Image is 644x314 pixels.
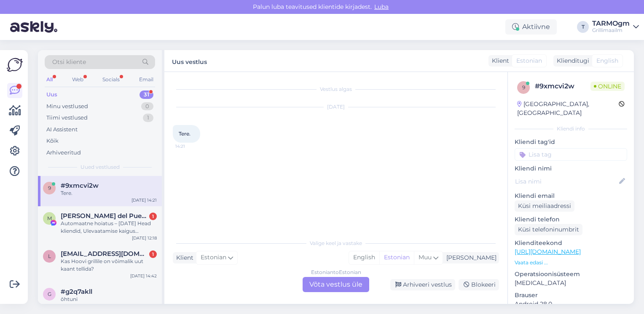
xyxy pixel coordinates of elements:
div: Aktiivne [505,19,557,35]
div: AI Assistent [46,125,78,134]
div: Klienditugi [553,56,589,65]
p: Android 28.0 [515,300,627,309]
input: Lisa tag [515,148,627,161]
p: Klienditeekond [515,239,627,247]
div: Küsi meiliaadressi [515,200,574,212]
div: Blokeeri [459,279,499,290]
div: [DATE] 14:42 [130,273,157,279]
div: [DATE] 14:21 [131,197,157,203]
span: Otsi kliente [52,58,86,67]
div: Tiimi vestlused [46,114,88,122]
img: Askly Logo [7,57,23,73]
div: Tere. [61,189,157,197]
div: [DATE] [173,103,499,111]
span: Tere. [179,130,191,137]
label: Uus vestlus [172,55,207,67]
div: Estonian to Estonian [311,269,361,276]
div: Vestlus algas [173,85,499,93]
p: Kliendi email [515,192,627,200]
div: [DATE] 13:19 [132,303,157,309]
p: Vaata edasi ... [515,259,627,266]
div: Arhiveeritud [46,149,81,157]
span: #g2q7akll [61,288,92,295]
span: Estonian [201,253,226,262]
span: linnotiiu@gmail.com [61,250,148,258]
span: 14:21 [175,143,207,149]
div: Uus [46,90,57,99]
a: TARMOgmGrillimaailm [592,20,639,34]
div: 1 [149,213,157,220]
span: g [48,291,51,297]
span: Estonian [516,56,542,65]
div: Klient [173,253,193,262]
div: 0 [141,102,153,111]
span: English [596,56,618,65]
span: #9xmcvi2w [61,182,99,189]
div: T [577,21,589,33]
div: Estonian [379,251,414,264]
div: Küsi telefoninumbrit [515,224,582,235]
div: Kõik [46,137,59,145]
div: õhtuni [61,295,157,303]
span: 9 [522,84,525,90]
div: 1 [149,250,157,258]
div: 31 [140,90,153,99]
div: [PERSON_NAME] [443,253,496,262]
div: Socials [101,74,121,85]
span: Muu [419,253,432,261]
div: Kliendi info [515,125,627,133]
p: Kliendi tag'id [515,138,627,146]
div: Automaatne hoiatus – [DATE] Head kliendid, Ulevaatamise kaigus tuvastas susteem, et teie leht voi... [61,220,157,235]
p: Operatsioonisüsteem [515,270,627,279]
p: Brauser [515,291,627,300]
div: Klient [488,56,509,65]
div: # 9xmcvi2w [535,81,590,91]
div: Kas Hoovi grillile on võimalik uut kaant tellida? [61,258,157,273]
span: Marta del Pueblo [61,212,148,220]
div: [GEOGRAPHIC_DATA], [GEOGRAPHIC_DATA] [517,100,619,117]
div: Valige keel ja vastake [173,239,499,247]
div: English [349,251,379,264]
div: Web [70,74,85,85]
span: Online [590,82,625,91]
div: Minu vestlused [46,102,88,111]
p: Kliendi telefon [515,215,627,224]
div: TARMOgm [592,20,630,27]
input: Lisa nimi [515,177,617,186]
div: Arhiveeri vestlus [390,279,455,290]
p: [MEDICAL_DATA] [515,279,627,287]
div: 1 [143,114,153,122]
div: Email [137,74,155,85]
p: Kliendi nimi [515,164,627,173]
a: [URL][DOMAIN_NAME] [515,248,581,255]
div: Grillimaailm [592,27,630,34]
div: Võta vestlus üle [303,277,369,292]
span: Luba [372,3,391,11]
div: [DATE] 12:18 [132,235,157,241]
span: 9 [48,185,51,191]
span: M [47,215,52,221]
span: Uued vestlused [80,163,120,171]
div: All [45,74,54,85]
span: l [48,253,51,259]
